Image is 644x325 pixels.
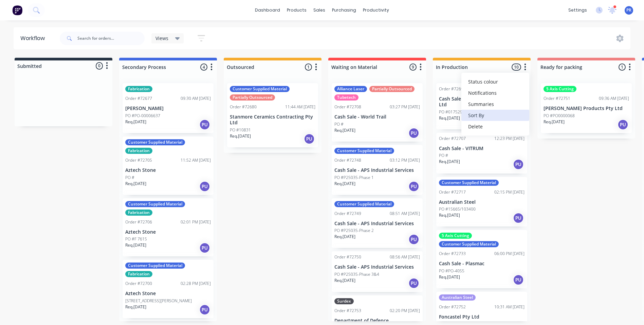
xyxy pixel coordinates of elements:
p: Req. [DATE] [230,133,251,139]
div: Customer Supplied MaterialFabricationOrder #7270602:01 PM [DATE]Aztech StonePO #F 7615Req.[DATE]PU [123,198,214,257]
div: Customer Supplied Material [125,139,185,145]
p: Aztech Stone [125,167,211,173]
div: 06:00 PM [DATE] [494,251,525,257]
p: Req. [DATE] [544,119,565,125]
div: Alliance LaserPartially OutsourcedTubetechOrder #7270803:27 PM [DATE]Cash Sale - World TrailPO #R... [332,83,423,142]
button: Summaries [461,98,529,110]
div: settings [565,5,590,15]
p: Foncastel Pty Ltd [439,314,525,320]
div: Alliance Laser [334,86,367,92]
div: Partially Outsourced [369,86,415,92]
div: Order #72753 [334,308,361,314]
div: Order #72705 [125,157,152,163]
p: Stanmore Ceramics Contracting Pty Ltd [230,114,315,126]
p: PO #017529-S [439,109,466,115]
div: Order #72695 [439,86,466,92]
div: PU [513,213,524,223]
div: Fabrication [125,86,152,92]
div: Customer Supplied Material [230,86,290,92]
p: Req. [DATE] [125,181,146,187]
a: dashboard [252,5,283,15]
span: Status colour [468,78,498,85]
div: Order #72752 [439,304,466,310]
div: PU [199,242,210,253]
div: Order #72677 [125,95,152,102]
div: sales [310,5,329,15]
p: Cash Sale - Derwent Industries Pty Ltd [439,96,525,108]
div: Fabrication [125,210,152,216]
div: Customer Supplied MaterialOrder #7274908:51 AM [DATE]Cash Sale - APS Industrial ServicesPO #P2503... [332,198,423,248]
div: purchasing [329,5,360,15]
div: PU [304,133,315,144]
input: Search for orders... [77,32,145,45]
p: PO #P25035-Phase 3&4 [334,271,379,277]
p: PO #15665/103400 [439,206,476,212]
div: PU [408,128,419,139]
p: Australian Steel [439,199,525,205]
div: Order #72706 [125,219,152,225]
p: PO #P25035-Phase 1 [334,175,374,181]
p: PO #PO0000068 [544,113,575,119]
div: 02:20 PM [DATE] [390,308,420,314]
p: Req. [DATE] [439,159,460,165]
span: Views [155,35,168,42]
div: Fabrication [125,148,152,154]
p: Req. [DATE] [439,115,460,121]
div: productivity [360,5,392,15]
p: Req. [DATE] [439,274,460,280]
div: 11:52 AM [DATE] [181,157,211,163]
p: Aztech Stone [125,291,211,296]
div: Customer Supplied MaterialOrder #7271702:15 PM [DATE]Australian SteelPO #15665/103400Req.[DATE]PU [436,177,527,227]
div: 02:15 PM [DATE] [494,189,525,195]
div: Customer Supplied MaterialFabricationOrder #7270002:28 PM [DATE]Aztech Stone[STREET_ADDRESS][PERS... [123,260,214,318]
div: PU [618,119,628,130]
div: Order #7275008:56 AM [DATE]Cash Sale - APS Industrial ServicesPO #P25035-Phase 3&4Req.[DATE]PU [332,251,423,292]
p: Req. [DATE] [334,181,355,187]
div: Order #72708 [334,104,361,110]
p: Aztech Stone [125,229,211,235]
p: PO #PO-4055 [439,268,464,274]
p: Cash Sale - APS Industrial Services [334,264,420,270]
p: [PERSON_NAME] Products Pty Ltd [544,106,629,111]
div: Order #7269502:42 PM [DATE]Cash Sale - Derwent Industries Pty LtdPO #017529-SReq.[DATE]PU [436,83,527,129]
div: 5 Axis Cutting [544,86,576,92]
div: Australian Steel [439,294,476,301]
p: PO # [439,152,448,159]
p: Req. [DATE] [125,304,146,310]
p: PO #PO-00006637 [125,113,160,119]
div: PU [408,278,419,289]
p: PO # [334,121,344,127]
div: 10:31 AM [DATE] [494,304,525,310]
p: PO #10831 [230,127,251,133]
p: PO # [125,175,134,181]
div: PU [408,181,419,192]
p: PO #F 7615 [125,236,147,242]
button: Notifications [461,87,529,98]
div: PU [199,119,210,130]
div: PU [513,159,524,170]
div: Partially Outsourced [230,94,275,101]
div: 02:01 PM [DATE] [181,219,211,225]
p: Req. [DATE] [439,212,460,218]
div: Order #72700 [125,281,152,287]
p: [STREET_ADDRESS][PERSON_NAME] [125,298,192,304]
img: Factory [12,5,22,15]
p: [PERSON_NAME] [125,106,211,111]
p: Cash Sale - Plasmac [439,261,525,267]
div: PU [199,304,210,315]
div: 11:44 AM [DATE] [285,104,315,110]
div: Order #72733 [439,251,466,257]
div: 03:27 PM [DATE] [390,104,420,110]
div: Customer Supplied MaterialFabricationOrder #7270511:52 AM [DATE]Aztech StonePO #Req.[DATE]PU [123,137,214,195]
div: Customer Supplied Material [125,201,185,207]
p: PO #P25035-Phase 2 [334,228,374,234]
div: 08:51 AM [DATE] [390,211,420,217]
div: Customer Supplied MaterialPartially OutsourcedOrder #7268011:44 AM [DATE]Stanmore Ceramics Contra... [227,83,318,147]
div: Order #72707 [439,136,466,142]
div: Order #72749 [334,211,361,217]
p: Req. [DATE] [334,234,355,240]
div: Order #7270712:23 PM [DATE]Cash Sale - VITRUMPO #Req.[DATE]PU [436,133,527,174]
div: 02:28 PM [DATE] [181,281,211,287]
div: 12:23 PM [DATE] [494,136,525,142]
div: 5 Axis CuttingCustomer Supplied MaterialOrder #7273306:00 PM [DATE]Cash Sale - PlasmacPO #PO-4055... [436,230,527,288]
